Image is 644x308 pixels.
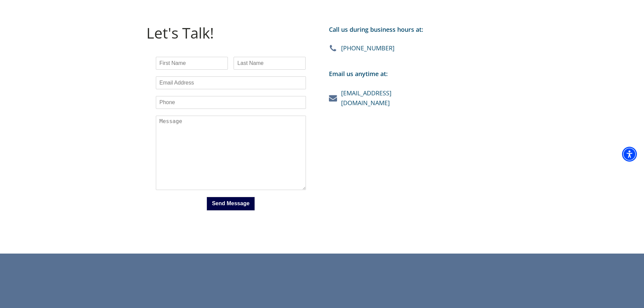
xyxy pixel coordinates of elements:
a: [EMAIL_ADDRESS][DOMAIN_NAME] [341,88,391,108]
input: Last Name [234,57,306,70]
input: First Name [156,57,228,70]
div: [PHONE_NUMBER] [341,44,395,52]
input: Email Address [156,76,306,89]
div: Call us during business hours at: [329,25,423,44]
div: Accessibility Menu [622,147,637,162]
h1: Let's Talk! [146,25,214,41]
input: Phone [156,96,306,109]
div: Email us anytime at: [329,69,388,89]
button: Send Message [207,197,255,210]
